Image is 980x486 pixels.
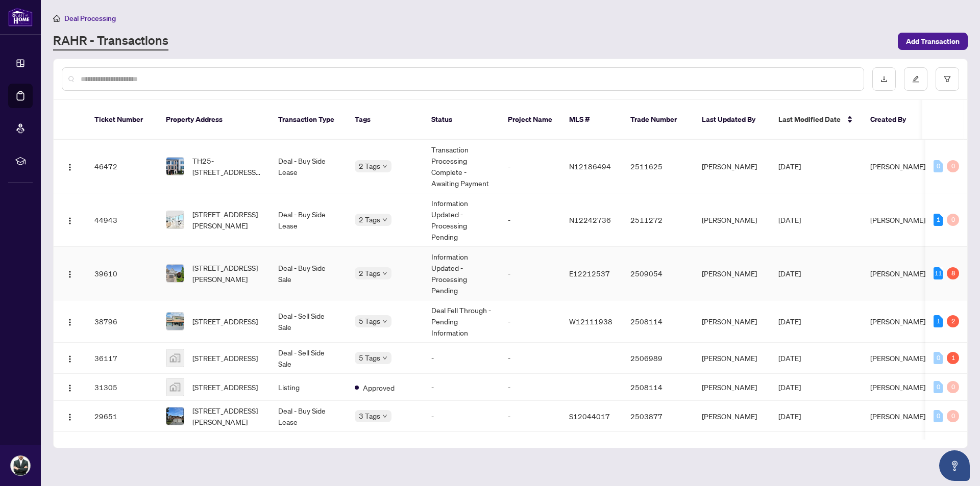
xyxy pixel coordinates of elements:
span: 2 Tags [359,267,380,279]
td: - [423,374,500,401]
span: down [382,164,387,169]
th: Transaction Type [270,100,347,140]
td: 2506989 [622,343,694,374]
span: download [880,75,888,83]
span: Deal Processing [64,14,116,23]
th: Trade Number [622,100,694,140]
span: Last Modified Date [778,114,841,125]
td: Deal - Sell Side Sale [270,300,347,343]
th: Project Name [500,100,561,140]
img: logo [8,8,33,27]
td: - [423,343,500,374]
span: home [53,15,60,22]
span: 2 Tags [359,214,380,225]
span: edit [912,75,919,83]
img: thumbnail-img [166,313,184,330]
td: - [500,401,561,432]
span: down [382,414,387,419]
td: [PERSON_NAME] [694,401,770,432]
span: 3 Tags [359,410,380,422]
span: [STREET_ADDRESS] [192,381,258,393]
div: 1 [934,214,943,226]
td: 31305 [86,374,158,401]
th: Last Modified Date [770,100,862,140]
td: [PERSON_NAME] [694,343,770,374]
td: 2508114 [622,300,694,343]
span: [PERSON_NAME] [870,412,925,421]
span: TH25-[STREET_ADDRESS][PERSON_NAME] [192,155,262,177]
td: 2509054 [622,247,694,300]
span: [DATE] [778,162,801,171]
img: thumbnail-img [166,265,184,282]
div: 0 [947,381,959,393]
span: [PERSON_NAME] [870,353,925,363]
span: down [382,355,387,361]
td: 39610 [86,247,158,300]
span: [STREET_ADDRESS] [192,316,258,327]
th: Last Updated By [694,100,770,140]
span: filter [944,75,951,83]
th: Created By [862,100,923,140]
button: Logo [62,212,78,228]
img: Logo [66,270,74,278]
div: 0 [947,214,959,226]
th: Ticket Number [86,100,158,140]
span: N12242736 [569,215,611,224]
th: MLS # [561,100,622,140]
div: 0 [934,352,943,364]
div: 0 [934,160,943,172]
span: [PERSON_NAME] [870,215,925,224]
td: Deal - Buy Side Lease [270,193,347,247]
img: thumbnail-img [166,158,184,175]
span: [PERSON_NAME] [870,317,925,326]
td: Deal - Buy Side Sale [270,247,347,300]
td: - [423,401,500,432]
img: Logo [66,318,74,326]
td: 36117 [86,343,158,374]
td: 2511272 [622,193,694,247]
td: - [500,193,561,247]
img: thumbnail-img [166,378,184,396]
div: 11 [934,267,943,279]
span: [PERSON_NAME] [870,382,925,392]
span: [DATE] [778,382,801,392]
button: Logo [62,158,78,174]
th: Tags [347,100,423,140]
span: down [382,319,387,324]
img: Logo [66,384,74,392]
td: Deal Fell Through - Pending Information [423,300,500,343]
div: 0 [934,410,943,422]
span: [DATE] [778,353,801,363]
td: Listing [270,374,347,401]
button: Logo [62,265,78,282]
th: Property Address [158,100,270,140]
span: down [382,271,387,276]
span: [PERSON_NAME] [870,162,925,171]
div: 1 [934,315,943,327]
td: 44943 [86,193,158,247]
td: Deal - Sell Side Sale [270,343,347,374]
button: edit [904,67,927,91]
td: Deal - Buy Side Lease [270,140,347,193]
td: - [500,343,561,374]
button: Logo [62,313,78,329]
div: 0 [947,160,959,172]
button: download [872,67,896,91]
a: RAHR - Transactions [53,32,168,50]
td: [PERSON_NAME] [694,247,770,300]
span: [DATE] [778,269,801,278]
td: [PERSON_NAME] [694,140,770,193]
div: 1 [947,352,959,364]
td: [PERSON_NAME] [694,193,770,247]
td: Transaction Processing Complete - Awaiting Payment [423,140,500,193]
img: thumbnail-img [166,407,184,425]
td: 2508114 [622,374,694,401]
button: Open asap [939,450,970,481]
td: 2503877 [622,401,694,432]
td: 38796 [86,300,158,343]
span: N12186494 [569,162,611,171]
span: [STREET_ADDRESS][PERSON_NAME] [192,262,262,285]
div: 8 [947,267,959,279]
span: W12111938 [569,317,612,326]
span: Add Transaction [906,33,960,49]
